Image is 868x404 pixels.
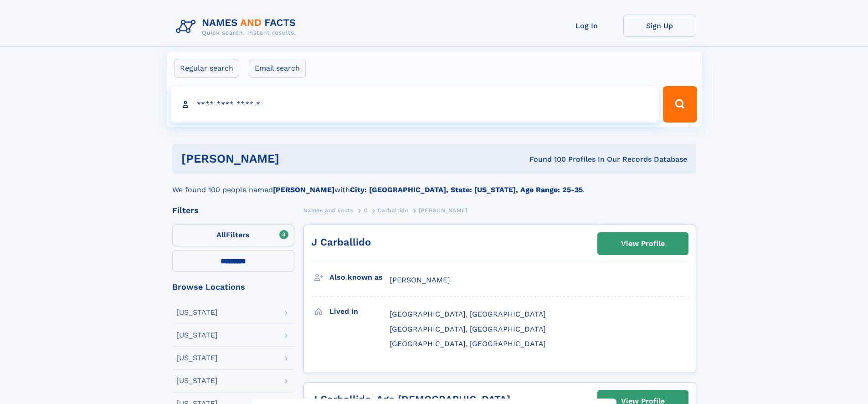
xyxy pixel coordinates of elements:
label: Regular search [174,59,239,78]
button: Search Button [663,86,697,123]
a: Sign Up [623,15,696,37]
div: We found 100 people named with . [172,174,696,195]
span: All [216,230,226,239]
span: Carballido [378,207,408,214]
a: View Profile [598,233,688,255]
h1: [PERSON_NAME] [181,153,405,164]
b: [PERSON_NAME] [273,185,334,194]
b: City: [GEOGRAPHIC_DATA], State: [US_STATE], Age Range: 25-35 [350,185,583,194]
span: [GEOGRAPHIC_DATA], [GEOGRAPHIC_DATA] [390,325,546,333]
span: C [364,207,368,214]
h3: Lived in [329,304,390,319]
div: Found 100 Profiles In Our Records Database [404,154,687,164]
h3: Also known as [329,270,390,285]
label: Email search [249,59,306,78]
span: [PERSON_NAME] [419,207,467,214]
a: Log In [550,15,623,37]
div: View Profile [621,233,665,254]
div: Browse Locations [172,283,294,291]
div: Filters [172,206,294,215]
a: Carballido [378,205,408,216]
div: [US_STATE] [176,332,218,339]
a: Names and Facts [303,205,354,216]
div: [US_STATE] [176,309,218,316]
span: [PERSON_NAME] [390,276,450,284]
label: Filters [172,225,294,246]
a: J Carballido [311,236,371,248]
div: [US_STATE] [176,354,218,362]
span: [GEOGRAPHIC_DATA], [GEOGRAPHIC_DATA] [390,310,546,318]
input: search input [171,86,659,123]
span: [GEOGRAPHIC_DATA], [GEOGRAPHIC_DATA] [390,339,546,348]
a: C [364,205,368,216]
img: Logo Names and Facts [172,15,303,39]
div: [US_STATE] [176,377,218,384]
